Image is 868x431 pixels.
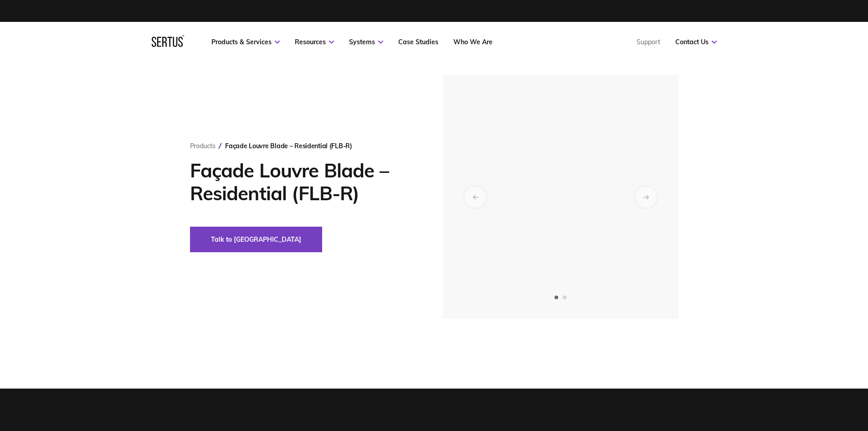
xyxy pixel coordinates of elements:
span: Go to slide 2 [563,296,566,299]
a: Products [190,142,216,150]
a: Support [637,38,660,46]
a: Case Studies [398,38,438,46]
a: Resources [295,38,334,46]
button: Talk to [GEOGRAPHIC_DATA] [190,227,322,252]
a: Systems [349,38,383,46]
iframe: Chat Widget [822,387,868,431]
div: Previous slide [464,186,486,208]
div: Next slide [635,186,657,208]
h1: Façade Louvre Blade – Residential (FLB-R) [190,159,416,205]
a: Products & Services [211,38,280,46]
a: Contact Us [675,38,717,46]
a: Who We Are [453,38,493,46]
